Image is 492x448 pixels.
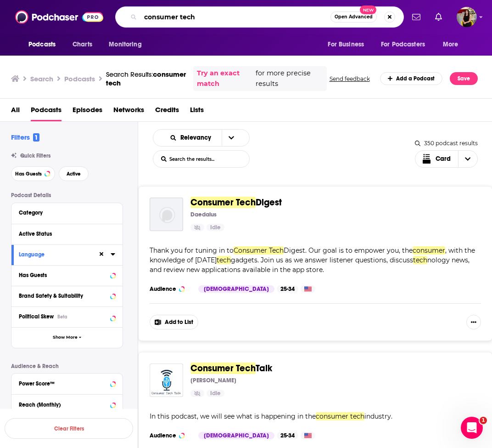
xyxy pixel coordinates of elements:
span: Quick Filters [20,153,50,159]
button: Power Score™ [19,377,115,389]
span: Political Skew [19,313,54,320]
h2: Filters [11,133,39,142]
button: open menu [321,36,375,53]
div: [DEMOGRAPHIC_DATA] [198,432,274,439]
a: Try an exact match [197,68,254,89]
span: Consumer Tech [190,197,256,208]
span: Idle [210,223,221,233]
span: Idle [210,389,221,398]
div: Has Guests [19,272,107,278]
span: Podcasts [31,102,61,121]
div: Search podcasts, credits, & more... [115,6,404,28]
img: Podchaser - Follow, Share and Rate Podcasts [15,8,103,26]
div: Language [19,251,92,258]
span: consumer [413,246,445,255]
div: 25-34 [277,432,298,439]
span: Digest [256,197,282,208]
span: Consumer Tech [190,363,256,374]
button: Active [59,166,89,181]
span: Open Advanced [335,15,373,19]
span: 1 [480,417,487,424]
button: Send feedback [327,75,373,83]
a: Consumer TechTalk [190,363,272,374]
a: Show notifications dropdown [431,9,446,25]
a: Idle [207,390,224,397]
h3: Audience [150,285,191,293]
a: Episodes [73,102,102,121]
span: 1 [33,133,39,142]
button: open menu [222,130,241,146]
div: Beta [57,314,67,320]
button: Active Status [19,228,115,239]
p: [PERSON_NAME] [190,377,236,384]
div: Active Status [19,231,109,237]
button: open menu [436,36,470,53]
span: gadgets. Join us as we answer listener questions, discuss [231,256,413,264]
span: New [360,6,376,14]
span: industry. [364,412,392,420]
span: tech [413,256,427,264]
img: User Profile [457,7,477,27]
span: In this podcast, we will see what is happening in the [150,412,316,420]
a: All [11,102,20,121]
img: Consumer Tech Talk [150,363,183,397]
a: Credits [155,102,179,121]
p: Audience & Reach [11,363,123,369]
div: 350 podcast results [415,140,478,147]
span: For Business [328,38,364,51]
button: Show More [11,327,123,348]
span: consumer tech [316,412,364,420]
button: Has Guests [19,269,115,281]
button: Political SkewBeta [19,311,115,322]
span: consumer tech [106,70,186,87]
span: for more precise results [256,68,323,89]
div: Power Score™ [19,380,107,387]
span: Has Guests [15,171,42,176]
span: Active [67,171,81,176]
div: 25-34 [277,285,298,293]
div: Brand Safety & Suitability [19,293,107,299]
button: open menu [375,36,438,53]
iframe: Intercom live chat [461,417,483,439]
span: More [443,38,458,51]
span: Logged in as cassey [457,7,477,27]
div: Search Results: [106,70,186,87]
a: Brand Safety & Suitability [19,290,115,301]
span: Thank you for tuning in to [150,246,234,255]
div: Category [19,210,109,216]
span: Consumer Tech [234,246,284,255]
div: [DEMOGRAPHIC_DATA] [198,285,274,293]
button: Language [19,249,98,260]
span: Card [436,156,451,162]
button: Open AdvancedNew [330,11,377,23]
span: Charts [73,38,92,51]
span: tech [217,256,231,264]
button: Category [19,207,115,218]
input: Search podcasts, credits, & more... [140,10,330,24]
a: Idle [207,224,224,231]
span: Lists [190,102,204,121]
span: Monitoring [109,38,141,51]
h3: Search [30,74,53,83]
span: Podcasts [28,38,56,51]
a: Add a Podcast [380,72,443,85]
span: Show More [53,335,78,340]
h2: Choose List sort [153,129,250,147]
button: Choose View [415,150,478,168]
button: Add to List [150,315,198,329]
button: Show More Button [466,315,481,329]
a: Consumer TechDigest [190,198,282,208]
button: open menu [162,135,222,141]
p: Podcast Details [11,192,123,198]
span: Relevancy [180,135,214,141]
p: Daedalus [190,211,217,218]
span: For Podcasters [381,38,425,51]
a: Consumer Tech Digest [150,198,183,231]
button: Save [450,72,478,85]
